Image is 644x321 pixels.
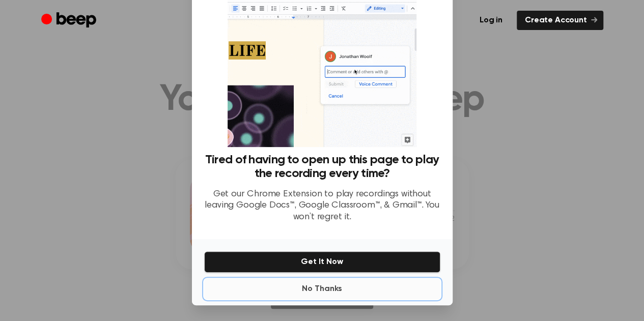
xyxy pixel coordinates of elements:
[517,11,603,30] a: Create Account
[204,251,440,273] button: Get It Now
[41,11,99,31] a: Beep
[204,153,440,181] h3: Tired of having to open up this page to play the recording every time?
[204,279,440,299] button: No Thanks
[204,189,440,223] p: Get our Chrome Extension to play recordings without leaving Google Docs™, Google Classroom™, & Gm...
[471,11,511,30] a: Log in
